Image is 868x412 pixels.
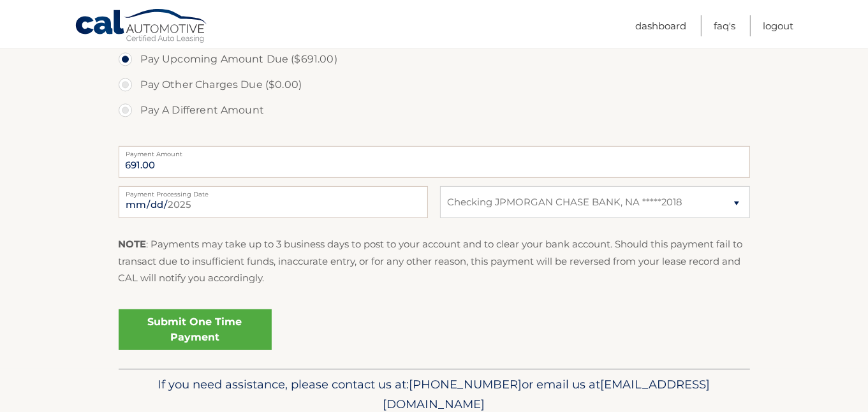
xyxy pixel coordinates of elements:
[119,238,147,250] strong: NOTE
[119,186,428,196] label: Payment Processing Date
[119,236,750,286] p: : Payments may take up to 3 business days to post to your account and to clear your bank account....
[119,146,750,156] label: Payment Amount
[714,15,735,36] a: FAQ's
[119,186,428,218] input: Payment Date
[409,377,522,392] span: [PHONE_NUMBER]
[635,15,686,36] a: Dashboard
[119,98,750,123] label: Pay A Different Amount
[119,309,272,350] a: Submit One Time Payment
[119,146,750,178] input: Payment Amount
[119,47,750,72] label: Pay Upcoming Amount Due ($691.00)
[763,15,793,36] a: Logout
[75,8,209,45] a: Cal Automotive
[119,72,750,98] label: Pay Other Charges Due ($0.00)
